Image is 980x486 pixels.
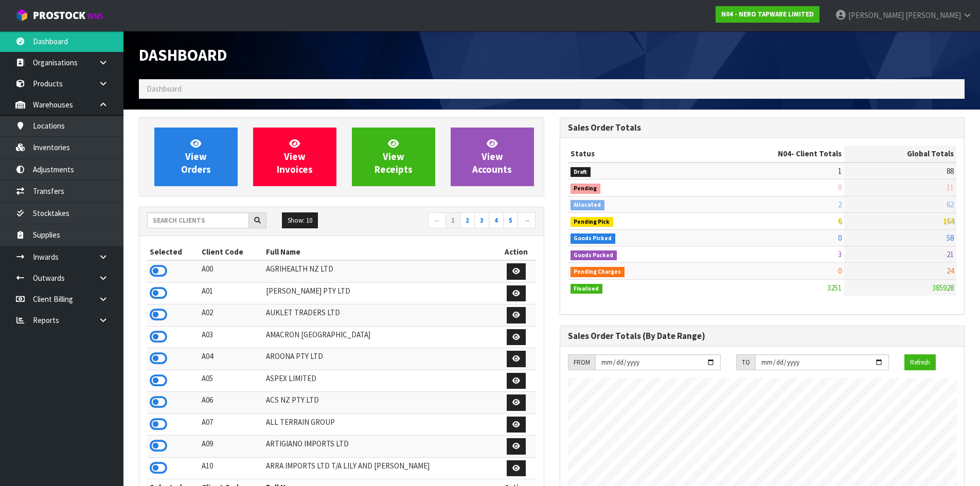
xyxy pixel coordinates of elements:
td: AROONA PTY LTD [263,348,496,370]
a: ViewAccounts [451,128,534,186]
button: Show: 10 [282,212,318,229]
span: 385928 [932,283,954,293]
td: A10 [199,457,264,479]
h3: Sales Order Totals (By Date Range) [568,331,957,341]
span: 88 [947,166,954,176]
th: Selected [147,244,199,260]
a: 5 [503,212,518,229]
span: Goods Picked [571,233,616,244]
span: 164 [943,216,954,226]
span: Pending Pick [571,217,614,227]
td: ARTIGIANO IMPORTS LTD [263,436,496,458]
small: WMS [87,11,103,21]
a: 1 [446,212,460,229]
th: - Client Totals [696,146,844,162]
a: N04 - NERO TAPWARE LIMITED [716,6,819,23]
span: 1 [838,166,842,176]
img: cube-alt.png [15,9,28,22]
span: Dashboard [139,45,227,65]
th: Client Code [199,244,264,260]
td: A00 [199,260,264,282]
span: N04 [778,149,791,158]
span: Allocated [571,200,605,210]
span: 0 [838,266,842,276]
button: Refresh [904,354,936,371]
strong: N04 - NERO TAPWARE LIMITED [721,10,814,19]
span: 21 [947,249,954,259]
td: A06 [199,392,264,414]
td: ASPEX LIMITED [263,370,496,392]
a: ViewOrders [154,128,238,186]
td: ARRA IMPORTS LTD T/A LILY AND [PERSON_NAME] [263,457,496,479]
td: A04 [199,348,264,370]
th: Full Name [263,244,496,260]
td: AMACRON [GEOGRAPHIC_DATA] [263,326,496,348]
td: A05 [199,370,264,392]
td: ACS NZ PTY LTD [263,392,496,414]
span: 24 [947,266,954,276]
span: [PERSON_NAME] [905,10,961,20]
span: Pending [571,184,601,194]
span: 6 [838,216,842,226]
a: ViewInvoices [253,128,336,186]
a: → [518,212,536,229]
td: A03 [199,326,264,348]
span: Dashboard [147,84,182,94]
input: Search clients [147,212,249,228]
span: 11 [947,183,954,192]
span: View Invoices [277,137,313,176]
span: Finalised [571,284,603,294]
span: 0 [838,233,842,243]
span: [PERSON_NAME] [848,10,904,20]
th: Status [568,146,696,162]
a: ViewReceipts [352,128,435,186]
span: View Receipts [375,137,413,176]
span: 58 [947,233,954,243]
a: 4 [489,212,504,229]
td: A07 [199,413,264,436]
nav: Page navigation [349,212,536,230]
span: Pending Charges [571,267,625,277]
td: [PERSON_NAME] PTY LTD [263,282,496,304]
th: Global Totals [844,146,956,162]
span: ProStock [33,9,85,22]
span: 0 [838,183,842,192]
span: 62 [947,200,954,209]
td: ALL TERRAIN GROUP [263,413,496,436]
a: 3 [474,212,489,229]
td: A09 [199,436,264,458]
td: A01 [199,282,264,304]
span: View Orders [181,137,211,176]
span: View Accounts [472,137,512,176]
span: Draft [571,167,591,177]
span: 3 [838,249,842,259]
span: Goods Packed [571,250,617,261]
a: ← [428,212,446,229]
h3: Sales Order Totals [568,123,957,133]
th: Action [497,244,536,260]
td: A02 [199,304,264,327]
div: TO [736,354,755,371]
span: 3251 [827,283,842,293]
td: AGRIHEALTH NZ LTD [263,260,496,282]
a: 2 [460,212,475,229]
td: AUKLET TRADERS LTD [263,304,496,327]
span: 2 [838,200,842,209]
div: FROM [568,354,595,371]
